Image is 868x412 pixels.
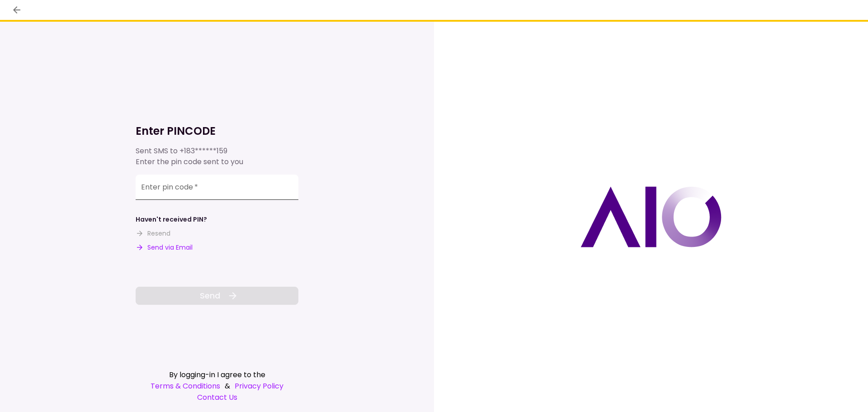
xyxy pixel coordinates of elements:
div: Haven't received PIN? [136,215,207,224]
a: Terms & Conditions [151,380,220,392]
h1: Enter PINCODE [136,124,298,138]
span: Send [200,289,220,302]
div: Sent SMS to Enter the pin code sent to you [136,146,298,167]
div: & [136,380,298,392]
button: Send [136,287,298,305]
button: Send via Email [136,243,193,252]
a: Privacy Policy [235,380,283,392]
a: Contact Us [136,392,298,403]
img: AIO logo [580,186,722,247]
button: back [9,2,24,18]
div: By logging-in I agree to the [136,369,298,380]
button: Resend [136,229,170,238]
